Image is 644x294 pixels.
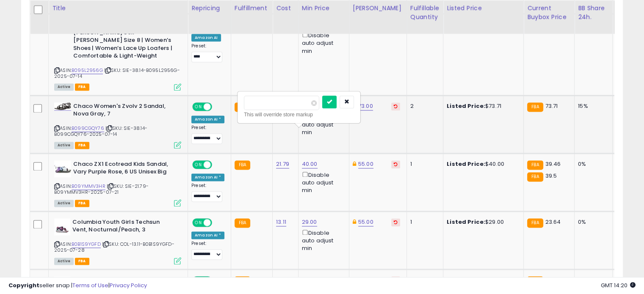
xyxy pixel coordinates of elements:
a: 21.79 [276,160,289,168]
small: FBA [527,102,543,112]
img: 419SFYI3jCL._SL40_.jpg [54,102,71,110]
div: Current Buybox Price [527,4,571,22]
div: Repricing [191,4,227,13]
span: | SKU: SIE-21.79-B09YMMV3HR-2025-07-21 [54,183,149,195]
a: Privacy Policy [110,281,147,289]
span: FBA [75,258,89,265]
div: Preset: [191,183,224,202]
div: ASIN: [54,160,181,206]
div: BB Share 24h. [578,4,609,22]
b: Chaco ZX1 Ecotread Kids Sandal, Vary Purple Rose, 6 US Unisex Big [73,160,176,178]
span: All listings currently available for purchase on Amazon [54,142,74,149]
div: Listed Price [447,4,520,13]
img: 41XT0Z2DTXL._SL40_.jpg [54,160,71,177]
div: 0% [578,218,606,226]
div: Title [52,4,184,13]
span: | SKU: SIE-38.14-B095L2956G-2025-07-14 [54,67,180,80]
a: B099CGQY76 [72,125,104,132]
b: HEYDUDE Women's [PERSON_NAME] Sox [PERSON_NAME] Size 8 | Women’s Shoes | Women’s Lace Up Loafers ... [73,21,176,62]
div: Amazon AI * [191,231,224,239]
b: Listed Price: [447,218,485,226]
small: FBA [235,218,250,228]
span: 39.46 [545,160,561,168]
img: 41wNoshSyCL._SL40_.jpg [54,218,70,235]
small: FBA [527,172,543,181]
div: Amazon AI * [191,173,224,181]
a: 55.00 [358,218,373,226]
span: All listings currently available for purchase on Amazon [54,200,74,207]
div: Min Price [302,4,345,13]
span: FBA [75,83,89,91]
div: Amazon AI * [191,115,224,123]
div: Cost [276,4,295,13]
div: Disable auto adjust min [302,170,343,195]
div: $73.71 [447,102,517,110]
div: seller snap | | [8,282,147,290]
small: FBA [527,218,543,228]
b: Listed Price: [447,102,485,110]
span: OFF [211,161,224,168]
div: ASIN: [54,21,181,90]
span: OFF [211,219,224,226]
span: 39.5 [545,172,557,180]
div: 1 [410,160,437,168]
span: All listings currently available for purchase on Amazon [54,258,74,265]
span: ON [193,161,204,168]
div: $40.00 [447,160,517,168]
a: 40.00 [302,160,318,168]
div: Disable auto adjust min [302,30,343,55]
div: 1 [410,218,437,226]
a: 29.00 [302,218,317,226]
a: 13.11 [276,218,286,226]
span: ON [193,219,204,226]
div: Preset: [191,43,224,62]
div: Disable auto adjust min [302,228,343,253]
span: FBA [75,142,89,149]
a: 55.00 [358,160,373,168]
div: Preset: [191,241,224,260]
span: | SKU: COL-13.11-B0B1S9YGFD-2025-07-28 [54,241,174,253]
strong: Copyright [8,281,39,289]
b: Chaco Women's Zvolv 2 Sandal, Nova Gray, 7 [73,102,176,120]
span: | SKU: SIE-38.14-B099CGQY76-2025-07-14 [54,125,147,137]
small: FBA [527,160,543,170]
div: Preset: [191,125,224,144]
div: Amazon AI [191,34,221,41]
b: Listed Price: [447,160,485,168]
div: Fulfillment [235,4,269,13]
span: ON [193,103,204,110]
div: 2 [410,102,437,110]
div: ASIN: [54,102,181,148]
span: 73.71 [545,102,558,110]
small: FBA [235,160,250,170]
span: 23.64 [545,218,561,226]
a: B0B1S9YGFD [72,241,101,248]
a: 73.00 [358,102,373,110]
a: B095L2956G [72,67,103,74]
div: 0% [578,160,606,168]
a: Terms of Use [72,281,108,289]
div: ASIN: [54,218,181,264]
span: FBA [75,200,89,207]
div: $29.00 [447,218,517,226]
span: OFF [211,103,224,110]
b: Columbia Youth Girls Techsun Vent, Nocturnal/Peach, 3 [72,218,175,236]
span: All listings currently available for purchase on Amazon [54,83,74,91]
small: FBA [235,102,250,112]
div: Fulfillable Quantity [410,4,439,22]
i: Revert to store-level Dynamic Max Price [394,104,398,108]
div: This will override store markup [244,110,354,119]
div: Disable auto adjust min [302,112,343,137]
span: 2025-10-9 14:20 GMT [601,281,636,289]
div: [PERSON_NAME] [353,4,403,13]
div: 15% [578,102,606,110]
a: B09YMMV3HR [72,183,105,190]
